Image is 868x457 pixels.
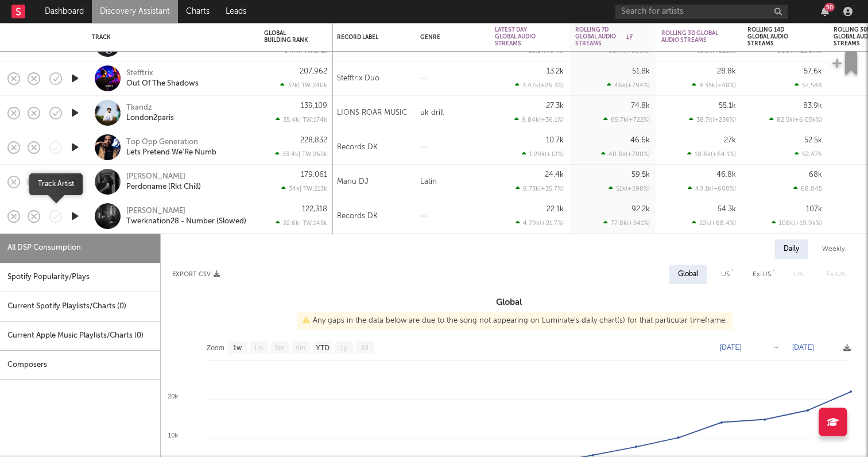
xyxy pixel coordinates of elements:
[126,216,246,227] a: Twerknation28 - Number (Slowed)
[773,343,780,351] text: →
[126,113,174,123] a: London2paris
[724,137,736,144] div: 27k
[718,206,736,213] div: 54.3k
[806,206,822,213] div: 107k
[340,344,347,352] text: 1y
[688,185,736,192] div: 40.1k ( +600 % )
[414,165,489,199] div: Latin
[792,343,814,351] text: [DATE]
[514,116,564,123] div: 9.84k ( +36.1 % )
[607,82,650,89] div: 46k ( +794 % )
[495,26,547,47] div: Latest Day Global Audio Streams
[126,182,201,192] a: Perdoname (Rkt Chill)
[689,116,736,123] div: 38.7k ( +236 % )
[692,219,736,227] div: 22k ( +68.4 % )
[721,268,730,281] div: US
[337,210,378,223] div: Records DK
[747,26,805,47] div: Rolling 14D Global Audio Streams
[603,116,650,123] div: 65.7k ( +722 % )
[301,102,327,110] div: 139,109
[601,150,650,158] div: 40.8k ( +700 % )
[297,312,733,330] div: Any gaps in the data below are due to the song not appearing on Luminate's daily chart(s) for tha...
[337,175,369,189] div: Manu DJ
[264,219,327,227] div: 22.6k | TW: 145k
[337,141,378,154] div: Records DK
[172,271,220,278] button: Export CSV
[575,26,633,47] div: Rolling 7D Global Audio Streams
[615,5,788,19] input: Search for artists
[719,102,736,110] div: 55.1k
[795,82,822,89] div: 57,588
[661,30,719,44] div: Rolling 3D Global Audio Streams
[296,344,306,352] text: 6m
[161,296,857,309] h3: Global
[516,185,564,192] div: 8.73k ( +35.7 % )
[813,239,854,259] div: Weekly
[804,137,822,144] div: 52.5k
[254,344,263,352] text: 1m
[547,206,564,213] div: 22.1k
[631,102,650,110] div: 74.8k
[803,102,822,110] div: 83.9k
[126,68,153,79] a: Stefftrix
[522,150,564,158] div: 1.29k ( +12 % )
[678,268,698,281] div: Global
[772,219,822,227] div: 106k ( +19.9k % )
[264,30,310,44] div: Global Building Rank
[545,171,564,179] div: 24.4k
[769,116,822,123] div: 82.5k ( +6.05k % )
[264,82,327,89] div: 32k | TW: 240k
[337,106,407,120] div: LIONS ROAR MUSIC
[692,82,736,89] div: 9.35k ( +48 % )
[630,137,650,144] div: 46.6k
[632,68,650,75] div: 51.8k
[753,268,771,281] div: Ex-US
[546,137,564,144] div: 10.7k
[264,116,327,123] div: 35.4k | TW: 174k
[300,68,327,75] div: 207,962
[126,137,198,148] a: Top Opp Generation
[126,206,185,216] a: [PERSON_NAME]
[631,206,650,213] div: 92.2k
[775,239,808,259] div: Daily
[337,34,392,41] div: Record Label
[264,185,327,192] div: 34k | TW: 213k
[546,102,564,110] div: 27.3k
[609,185,650,192] div: 51k ( +598 % )
[809,171,822,179] div: 68k
[301,171,327,179] div: 179,061
[264,150,327,158] div: 33.4k | TW: 262k
[804,68,822,75] div: 57.6k
[824,3,835,11] div: 50
[795,150,822,158] div: 52,476
[687,150,736,158] div: 10.6k ( +64.1 % )
[793,185,822,192] div: 68,045
[547,68,564,75] div: 13.2k
[302,206,327,213] div: 122,318
[92,34,247,41] div: Track
[515,82,564,89] div: 3.47k ( +26.3 % )
[126,79,199,89] a: Out Of The Shadows
[603,219,650,227] div: 77.8k ( +541 % )
[516,219,564,227] div: 4.79k ( +21.7 % )
[361,344,368,352] text: All
[420,34,478,41] div: Genre
[337,72,379,86] div: Stefftrix Duo
[316,344,330,352] text: YTD
[233,344,242,352] text: 1w
[126,148,216,158] a: Lets Pretend We'Re Numb
[168,393,178,400] text: 20k
[631,171,650,179] div: 59.5k
[126,172,185,182] div: [PERSON_NAME]
[300,137,327,144] div: 228,832
[126,103,152,113] a: Tkandz
[717,68,736,75] div: 28.8k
